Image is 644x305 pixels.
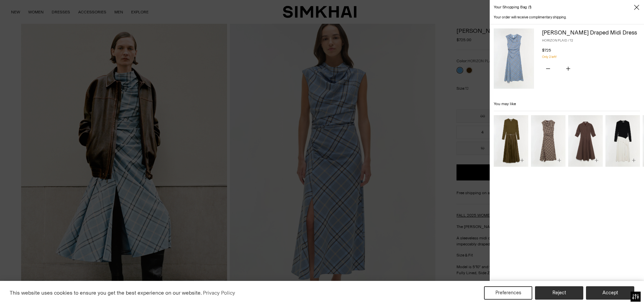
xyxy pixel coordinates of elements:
[5,280,67,300] iframe: Sign Up via Text for Offers
[202,288,236,298] a: Privacy Policy (opens in a new tab)
[484,286,532,300] button: Preferences
[10,290,202,296] span: This website uses cookies to ensure you get the best experience on our website.
[535,286,583,300] button: Reject
[586,286,634,300] button: Accept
